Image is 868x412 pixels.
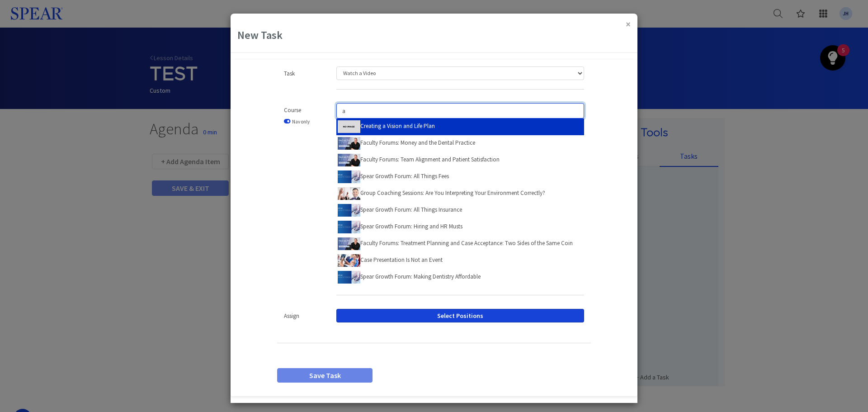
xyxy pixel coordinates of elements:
img: default-thumbnail.jpg [338,120,360,133]
label: Assign [284,312,299,321]
img: k5oJKFJnJME9pL83va00LnC9uupujtcOv63OqKYP.png [338,137,360,150]
label: Spear Growth Forum: All Things Fees [338,169,449,183]
img: J2sOdrFfr0utgmudAucAjoSJIEhp1qU8yGgIpxkw.png [338,204,360,217]
small: Nav only [292,118,310,125]
img: KYsyUgchmOoexC6oYkOgwHzIXxKkdaZGRdL9qVuc.jpg [338,254,360,267]
img: PWK1UIYk4fqIm0Z0i5xJxK9WJ6IymXqPcM4Kcxi1.png [338,154,360,166]
h3: New Task [237,29,631,41]
input: Start typing the course name [336,103,584,118]
label: Task [284,70,295,78]
label: Creating a Vision and Life Plan [338,119,435,133]
label: Faculty Forums: Money and the Dental Practice [338,136,475,150]
button: Select Positions [336,309,584,322]
img: jWB7cyKWdFwUaSgCQHYdY6Nq3QGOIdmbw58NwCMP.png [338,187,360,200]
label: Faculty Forums: Treatment Planning and Case Acceptance: Two Sides of the Same Coin [338,236,573,250]
img: AVGWB61QExkxoKYWBo8zHwLNfX37RmauLMdLnIMN.png [338,237,360,250]
label: Course [284,106,301,115]
label: Spear Growth Forum: All Things Insurance [338,203,462,217]
img: 2YCAk5NQAcgPY9zfoW0vTVbezQ28qdEilhicnVAZ.png [338,170,360,183]
label: Spear Growth Forum: Making Dentistry Affordable [338,270,481,284]
img: ppWkSjPegOC9NGA1xR8z14n5jejz4uVf8LXV9Jvf.png [338,221,360,233]
label: Faculty Forums: Team Alignment and Patient Satisfaction [338,152,500,166]
label: Case Presentation Is Not an Event [338,253,443,267]
img: j8rIsjrVFYsP1bDu6lXKk6JhT9wG4qFjvcFqluST.png [338,271,360,284]
label: Spear Growth Forum: Hiring and HR Musts [338,219,462,233]
button: × [626,19,631,29]
label: Group Coaching Sessions: Are You Interpreting Your Environment Correctly? [338,186,545,200]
